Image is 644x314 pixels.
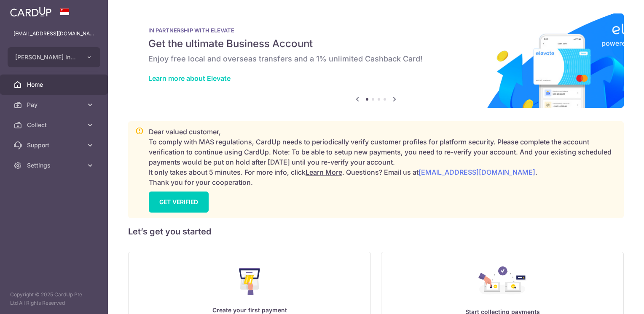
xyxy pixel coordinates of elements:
[148,54,604,64] h6: Enjoy free local and overseas transfers and a 1% unlimited Cashback Card!
[148,27,604,34] p: IN PARTNERSHIP WITH ELEVATE
[148,74,231,82] a: Learn more about Elevate
[27,161,83,170] span: Settings
[148,37,604,51] h5: Get the ultimate Business Account
[27,101,83,109] span: Pay
[306,168,342,176] a: Learn More
[27,141,83,149] span: Support
[478,266,526,297] img: Collect Payment
[128,225,624,238] h5: Let’s get you started
[13,29,94,38] p: [EMAIL_ADDRESS][DOMAIN_NAME]
[149,127,617,187] p: Dear valued customer, To comply with MAS regulations, CardUp needs to periodically verify custome...
[27,80,83,89] span: Home
[239,268,260,295] img: Make Payment
[128,13,624,108] img: Renovation banner
[15,53,78,61] span: [PERSON_NAME] International School Pte Ltd
[8,47,100,67] button: [PERSON_NAME] International School Pte Ltd
[27,121,83,129] span: Collect
[419,168,535,176] a: [EMAIL_ADDRESS][DOMAIN_NAME]
[149,192,209,213] a: GET VERIFIED
[10,7,51,17] img: CardUp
